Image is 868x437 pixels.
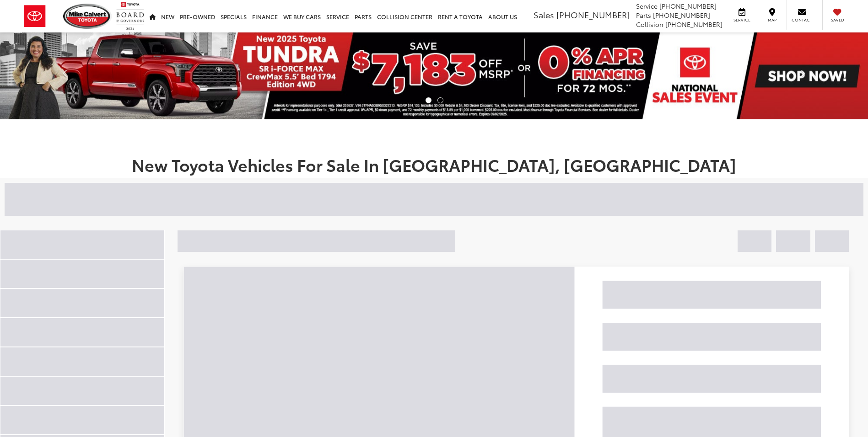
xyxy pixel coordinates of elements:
span: [PHONE_NUMBER] [659,1,717,11]
span: [PHONE_NUMBER] [653,11,710,20]
img: Mike Calvert Toyota [63,4,112,29]
span: Map [762,17,782,23]
span: Contact [792,17,812,23]
span: [PHONE_NUMBER] [665,20,722,29]
span: Service [636,1,658,11]
span: Sales [534,9,554,21]
span: Service [732,17,752,23]
span: [PHONE_NUMBER] [556,9,630,21]
span: Saved [827,17,847,23]
span: Parts [636,11,651,20]
span: Collision [636,20,663,29]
